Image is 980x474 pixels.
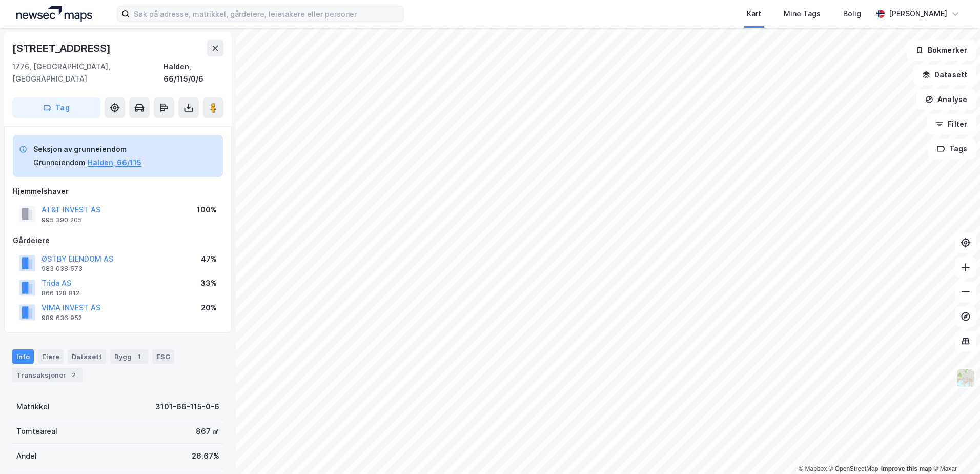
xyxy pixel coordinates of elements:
[16,6,92,22] img: logo.a4113a55bc3d86da70a041830d287a7e.svg
[152,349,174,364] div: ESG
[164,61,223,85] div: Halden, 66/115/0/6
[68,349,106,364] div: Datasett
[12,349,34,364] div: Info
[197,204,217,216] div: 100%
[42,216,82,224] div: 995 390 205
[843,8,861,20] div: Bolig
[956,368,975,388] img: Z
[12,368,83,382] div: Transaksjoner
[16,425,57,438] div: Tomteareal
[155,401,219,413] div: 3101-66-115-0-6
[927,114,976,134] button: Filter
[747,8,761,20] div: Kart
[88,156,141,169] button: Halden, 66/115
[16,401,50,413] div: Matrikkel
[42,289,79,298] div: 866 128 812
[200,277,217,289] div: 33%
[916,89,976,110] button: Analyse
[134,351,144,362] div: 1
[38,349,64,364] div: Eiere
[913,65,976,85] button: Datasett
[42,265,83,273] div: 983 038 573
[16,450,37,462] div: Andel
[13,185,223,197] div: Hjemmelshaver
[784,8,821,20] div: Mine Tags
[889,8,947,20] div: [PERSON_NAME]
[929,425,980,474] iframe: Chat Widget
[42,314,82,322] div: 989 636 952
[110,349,148,364] div: Bygg
[13,234,223,247] div: Gårdeiere
[829,465,879,472] a: OpenStreetMap
[12,40,113,56] div: [STREET_ADDRESS]
[33,156,86,169] div: Grunneiendom
[12,97,100,118] button: Tag
[881,465,932,472] a: Improve this map
[799,465,827,472] a: Mapbox
[201,302,217,314] div: 20%
[907,40,976,61] button: Bokmerker
[192,450,219,462] div: 26.67%
[12,61,164,85] div: 1776, [GEOGRAPHIC_DATA], [GEOGRAPHIC_DATA]
[33,143,141,155] div: Seksjon av grunneiendom
[928,139,976,159] button: Tags
[196,425,219,438] div: 867 ㎡
[201,253,217,265] div: 47%
[68,370,78,380] div: 2
[130,6,403,22] input: Søk på adresse, matrikkel, gårdeiere, leietakere eller personer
